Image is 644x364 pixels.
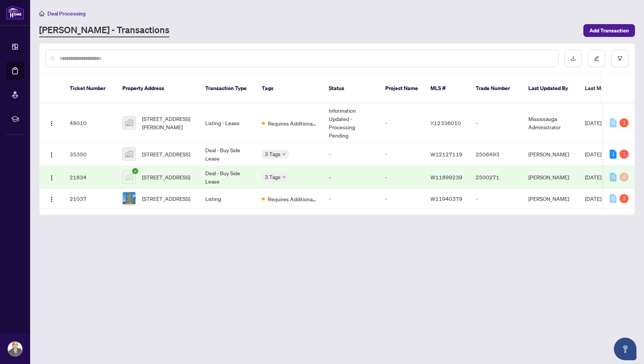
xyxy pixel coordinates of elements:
img: Logo [49,196,55,202]
td: Deal - Buy Side Lease [199,143,256,166]
td: - [379,143,424,166]
span: [STREET_ADDRESS] [142,150,190,158]
img: Logo [49,175,55,181]
td: [PERSON_NAME] [522,189,579,209]
td: - [379,166,424,189]
span: edit [594,56,599,61]
th: Project Name [379,74,424,103]
button: edit [588,50,605,67]
th: Last Updated By [522,74,579,103]
div: 0 [620,173,629,182]
span: [DATE] [585,195,601,202]
td: Deal - Buy Side Lease [199,166,256,189]
span: [DATE] [585,119,601,126]
th: MLS # [424,74,470,103]
button: Open asap [614,338,636,360]
button: Logo [46,193,58,205]
td: Mississauga Administrator [522,103,579,143]
span: down [282,152,286,156]
td: - [470,189,522,209]
span: filter [617,56,623,61]
span: 3 Tags [265,173,281,181]
span: W12127119 [430,151,462,158]
th: Trade Number [470,74,522,103]
td: - [379,189,424,209]
img: thumbnail-img [123,192,136,205]
td: 2500271 [470,166,522,189]
button: Logo [46,171,58,183]
div: 0 [610,173,617,182]
button: Logo [46,117,58,129]
td: [PERSON_NAME] [522,166,579,189]
th: Status [323,74,379,103]
img: thumbnail-img [123,148,136,161]
span: download [571,56,576,61]
td: [PERSON_NAME] [522,143,579,166]
button: filter [611,50,629,67]
th: Property Address [116,74,199,103]
span: [STREET_ADDRESS] [142,194,190,203]
div: 0 [610,194,617,203]
td: 48010 [64,103,116,143]
a: [PERSON_NAME] - Transactions [39,24,169,37]
td: 21037 [64,189,116,209]
img: logo [6,6,24,20]
img: Logo [49,121,55,127]
td: 2506493 [470,143,522,166]
img: thumbnail-img [123,171,136,184]
div: 1 [620,150,629,159]
span: [DATE] [585,174,601,180]
button: Add Transaction [583,24,635,37]
th: Ticket Number [64,74,116,103]
span: home [39,11,44,16]
th: Transaction Type [199,74,256,103]
th: Tags [256,74,323,103]
td: - [379,103,424,143]
td: Listing - Lease [199,103,256,143]
div: 0 [610,118,617,127]
td: - [323,189,379,209]
td: 21834 [64,166,116,189]
td: - [323,166,379,189]
div: 2 [620,194,629,203]
span: [STREET_ADDRESS][PERSON_NAME] [142,115,193,131]
button: download [565,50,582,67]
span: Requires Additional Docs [268,195,317,203]
div: 1 [610,150,617,159]
span: W11899239 [430,174,462,180]
span: X12336010 [430,119,461,126]
img: thumbnail-img [123,116,136,129]
span: Requires Additional Docs [268,119,317,127]
span: [STREET_ADDRESS] [142,173,190,181]
img: Logo [49,152,55,158]
span: W11940379 [430,195,462,202]
td: Listing [199,189,256,209]
td: - [470,103,522,143]
td: - [323,143,379,166]
span: down [282,175,286,179]
span: check-circle [132,168,138,174]
span: [DATE] [585,151,601,158]
span: 3 Tags [265,150,281,158]
img: Profile Icon [8,342,22,356]
span: Last Modified Date [585,84,631,92]
td: 35350 [64,143,116,166]
button: Logo [46,148,58,160]
td: Information Updated - Processing Pending [323,103,379,143]
span: Add Transaction [589,24,629,37]
div: 1 [620,118,629,127]
span: Deal Processing [47,10,85,17]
